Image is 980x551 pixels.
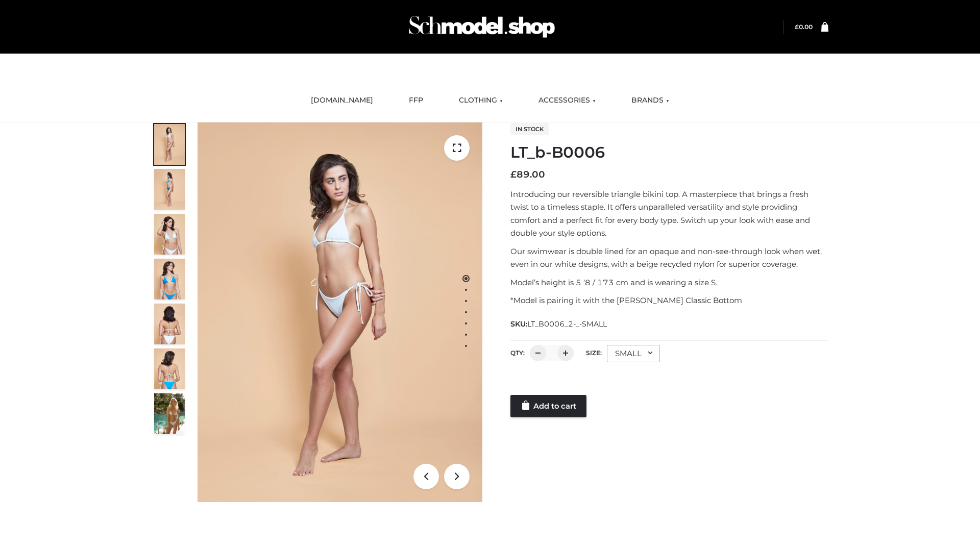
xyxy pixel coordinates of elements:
[510,169,517,180] span: £
[510,245,828,271] p: Our swimwear is double lined for an opaque and non-see-through look when wet, even in our white d...
[405,7,558,47] img: Schmodel Admin 964
[154,124,185,165] img: ArielClassicBikiniTop_CloudNine_AzureSky_OW114ECO_1-scaled.jpg
[527,319,607,329] span: LT_B0006_2-_-SMALL
[154,259,185,299] img: ArielClassicBikiniTop_CloudNine_AzureSky_OW114ECO_4-scaled.jpg
[531,89,603,112] a: ACCESSORIES
[624,89,677,112] a: BRANDS
[510,123,549,135] span: In stock
[154,169,185,210] img: ArielClassicBikiniTop_CloudNine_AzureSky_OW114ECO_2-scaled.jpg
[510,294,828,307] p: *Model is pairing it with the [PERSON_NAME] Classic Bottom
[795,23,799,31] span: £
[401,89,431,112] a: FFP
[510,395,586,417] a: Add to cart
[198,122,482,502] img: ArielClassicBikiniTop_CloudNine_AzureSky_OW114ECO_1
[154,304,185,344] img: ArielClassicBikiniTop_CloudNine_AzureSky_OW114ECO_7-scaled.jpg
[510,318,608,330] span: SKU:
[510,169,545,180] bdi: 89.00
[795,23,813,31] a: £0.00
[154,348,185,389] img: ArielClassicBikiniTop_CloudNine_AzureSky_OW114ECO_8-scaled.jpg
[795,23,813,31] bdi: 0.00
[154,214,185,255] img: ArielClassicBikiniTop_CloudNine_AzureSky_OW114ECO_3-scaled.jpg
[510,276,828,289] p: Model’s height is 5 ‘8 / 173 cm and is wearing a size S.
[303,89,381,112] a: [DOMAIN_NAME]
[510,188,828,240] p: Introducing our reversible triangle bikini top. A masterpiece that brings a fresh twist to a time...
[586,349,602,357] label: Size:
[154,393,185,434] img: Arieltop_CloudNine_AzureSky2.jpg
[510,143,828,162] h1: LT_b-B0006
[451,89,510,112] a: CLOTHING
[607,345,660,362] div: SMALL
[510,349,525,357] label: QTY:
